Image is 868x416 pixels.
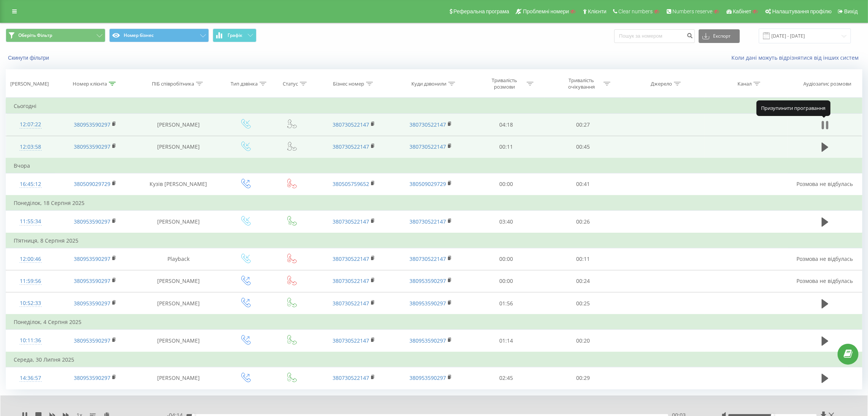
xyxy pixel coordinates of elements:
a: 380730522147 [333,218,369,225]
td: [PERSON_NAME] [135,114,221,136]
span: Clear numbers [618,8,653,14]
div: 12:07:22 [14,117,48,132]
div: Тип дзвінка [231,81,258,87]
button: Оберіть Фільтр [6,29,105,42]
a: 380730522147 [333,374,369,381]
button: Скинути фільтри [6,54,53,61]
td: Вчора [6,158,862,173]
td: Сьогодні [6,98,862,114]
a: 380730522147 [409,218,446,225]
div: 10:52:33 [14,296,48,311]
div: Канал [737,81,752,87]
a: 380953590297 [74,255,110,262]
div: 11:55:34 [14,214,48,229]
span: Налаштування профілю [772,8,831,14]
div: Тривалість очікування [561,77,602,90]
a: 380953590297 [409,337,446,344]
a: Коли дані можуть відрізнятися вiд інших систем [731,54,862,61]
td: 03:40 [468,211,545,233]
td: 00:29 [545,367,621,389]
a: 380730522147 [333,337,369,344]
div: Бізнес номер [333,81,364,87]
button: Графік [213,29,256,42]
div: [PERSON_NAME] [10,81,49,87]
a: 380505759652 [333,180,369,187]
td: Кузів [PERSON_NAME] [135,173,221,195]
td: 02:45 [468,367,545,389]
div: ПІБ співробітника [152,81,194,87]
div: 16:45:12 [14,177,48,192]
div: Тривалість розмови [484,77,525,90]
a: 380509029729 [74,180,110,187]
td: 01:56 [468,292,545,315]
div: 11:59:56 [14,274,48,289]
td: 00:26 [545,211,621,233]
div: 12:03:58 [14,140,48,154]
a: 380730522147 [333,121,369,128]
span: Проблемні номери [523,8,569,14]
span: Розмова не відбулась [797,180,853,187]
a: 380730522147 [409,255,446,262]
td: 00:20 [545,330,621,352]
div: Куди дзвонили [411,81,446,87]
td: 00:11 [468,136,545,158]
span: Розмова не відбулась [797,255,853,262]
a: 380730522147 [333,300,369,307]
td: [PERSON_NAME] [135,270,221,292]
td: [PERSON_NAME] [135,211,221,233]
a: 380953590297 [74,121,110,128]
td: 00:24 [545,270,621,292]
a: 380953590297 [74,374,110,381]
button: Експорт [699,29,740,43]
a: 380730522147 [333,143,369,150]
a: 380730522147 [333,255,369,262]
a: 380509029729 [409,180,446,187]
a: 380953590297 [74,143,110,150]
td: [PERSON_NAME] [135,136,221,158]
a: 380730522147 [333,277,369,284]
td: 00:27 [545,114,621,136]
div: Джерело [651,81,672,87]
td: [PERSON_NAME] [135,292,221,315]
span: Оберіть Фільтр [18,32,52,38]
td: 04:18 [468,114,545,136]
div: Аудіозапис розмови [803,81,851,87]
input: Пошук за номером [614,29,695,43]
div: Призупинити програвання [757,100,831,116]
td: 00:00 [468,173,545,195]
div: 12:00:46 [14,252,48,267]
button: Номер бізнес [109,29,209,42]
td: 00:41 [545,173,621,195]
span: Numbers reserve [672,8,712,14]
div: Номер клієнта [73,81,107,87]
a: 380953590297 [409,374,446,381]
span: Графік [228,33,242,38]
span: Розмова не відбулась [797,277,853,284]
td: [PERSON_NAME] [135,330,221,352]
span: Реферальна програма [454,8,510,14]
td: [PERSON_NAME] [135,367,221,389]
div: 10:11:36 [14,333,48,348]
a: 380953590297 [74,337,110,344]
td: П’ятниця, 8 Серпня 2025 [6,233,862,248]
td: 00:45 [545,136,621,158]
td: 00:00 [468,248,545,270]
a: 380953590297 [74,277,110,284]
div: Статус [283,81,298,87]
span: Вихід [844,8,858,14]
a: 380953590297 [74,300,110,307]
td: Playback [135,248,221,270]
span: Клієнти [588,8,607,14]
a: 380953590297 [409,300,446,307]
td: 00:00 [468,270,545,292]
a: 380953590297 [74,218,110,225]
td: Понеділок, 18 Серпня 2025 [6,195,862,211]
a: 380730522147 [409,143,446,150]
td: Понеділок, 4 Серпня 2025 [6,314,862,330]
a: 380953590297 [409,277,446,284]
a: 380730522147 [409,121,446,128]
span: Кабінет [733,8,752,14]
td: 00:11 [545,248,621,270]
td: Середа, 30 Липня 2025 [6,352,862,367]
td: 00:25 [545,292,621,315]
